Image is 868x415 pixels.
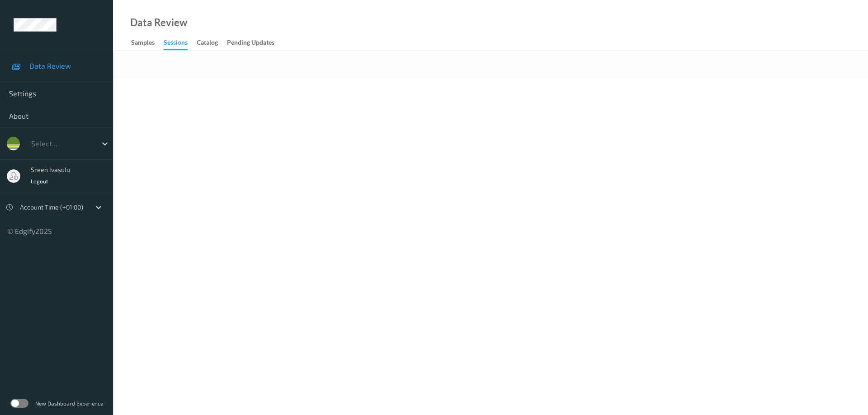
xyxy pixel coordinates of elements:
div: Catalog [197,38,218,49]
div: Sessions [164,38,188,50]
div: Samples [131,38,155,49]
div: Pending Updates [227,38,274,49]
a: Samples [131,37,164,49]
a: Pending Updates [227,37,283,49]
a: Sessions [164,37,197,50]
a: Catalog [197,37,227,49]
div: Data Review [130,18,187,27]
